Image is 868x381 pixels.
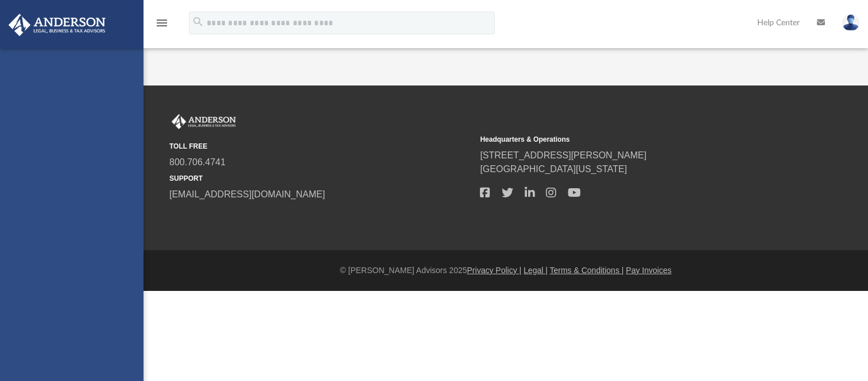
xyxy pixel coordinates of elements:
[480,134,782,145] small: Headquarters & Operations
[480,150,646,160] a: [STREET_ADDRESS][PERSON_NAME]
[169,141,472,151] small: TOLL FREE
[550,266,624,275] a: Terms & Conditions |
[192,15,204,28] i: search
[5,14,109,36] img: Anderson Advisors Platinum Portal
[467,266,522,275] a: Privacy Policy |
[144,265,868,277] div: © [PERSON_NAME] Advisors 2025
[155,22,169,30] a: menu
[480,164,627,174] a: [GEOGRAPHIC_DATA][US_STATE]
[169,157,226,167] a: 800.706.4741
[169,173,472,184] small: SUPPORT
[169,114,238,129] img: Anderson Advisors Platinum Portal
[155,16,169,30] i: menu
[169,189,325,199] a: [EMAIL_ADDRESS][DOMAIN_NAME]
[524,266,548,275] a: Legal |
[842,14,859,31] img: User Pic
[626,266,671,275] a: Pay Invoices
